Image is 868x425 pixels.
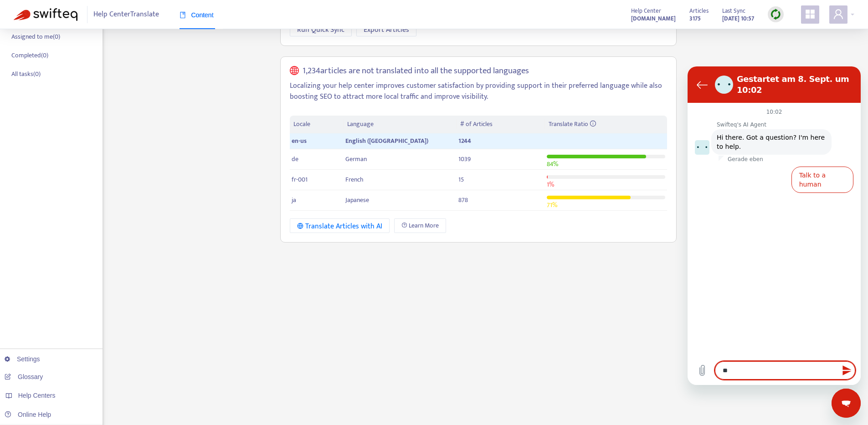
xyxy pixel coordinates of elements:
[303,66,529,76] h5: 1,234 articles are not translated into all the supported languages
[805,9,816,20] span: appstore
[290,218,390,233] button: Translate Articles with AI
[5,373,43,380] a: Glossary
[292,174,308,185] span: fr-001
[345,136,428,146] span: English ([GEOGRAPHIC_DATA])
[11,32,60,41] p: Assigned to me ( 0 )
[180,12,186,18] span: book
[292,136,307,146] span: en-us
[345,195,369,205] span: Japanese
[722,14,754,24] strong: [DATE] 10:57
[345,154,367,164] span: German
[290,22,352,36] button: Run Quick Sync
[631,6,661,16] span: Help Center
[290,81,667,102] p: Localizing your help center improves customer satisfaction by providing support in their preferre...
[832,389,861,418] iframe: Schaltfläche zum Öffnen des Messaging-Fensters; Konversation läuft
[409,221,439,231] span: Learn More
[457,116,544,133] th: # of Articles
[11,51,48,60] p: Completed ( 0 )
[290,66,299,76] span: global
[297,24,344,35] span: Run Quick Sync
[356,22,416,36] button: Export Articles
[833,9,844,20] span: user
[297,221,382,232] div: Translate Articles with AI
[18,392,56,399] span: Help Centers
[364,24,409,35] span: Export Articles
[14,8,77,21] img: Swifteq
[689,14,701,24] strong: 3175
[547,179,554,190] span: 1 %
[631,13,676,24] a: [DOMAIN_NAME]
[722,6,745,16] span: Last Sync
[458,195,468,205] span: 878
[458,154,471,164] span: 1039
[547,159,558,169] span: 84 %
[770,9,781,20] img: sync.dc5367851b00ba804db3.png
[290,116,344,133] th: Locale
[688,66,861,385] iframe: Messaging-Fenster
[549,119,663,129] div: Translate Ratio
[5,411,51,418] a: Online Help
[344,116,457,133] th: Language
[11,69,41,79] p: All tasks ( 0 )
[394,218,446,233] a: Learn More
[5,355,40,363] a: Settings
[345,174,364,185] span: French
[93,6,159,23] span: Help Center Translate
[180,11,214,19] span: Content
[689,6,709,16] span: Articles
[292,154,298,164] span: de
[458,136,471,146] span: 1244
[631,14,676,24] strong: [DOMAIN_NAME]
[458,174,464,185] span: 15
[292,195,296,205] span: ja
[547,200,557,210] span: 71 %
